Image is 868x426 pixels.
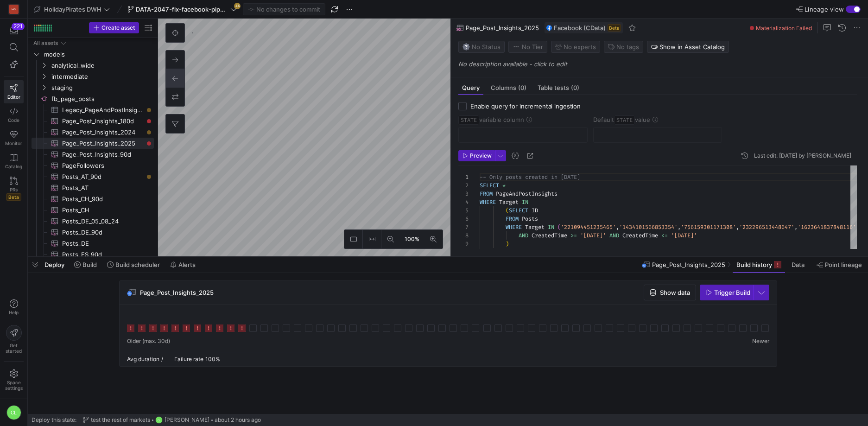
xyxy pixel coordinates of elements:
[9,5,19,14] div: HG
[480,190,493,197] span: FROM
[5,140,22,146] span: Monitor
[506,240,509,248] span: )
[700,285,754,300] button: Trigger Build
[538,85,579,91] span: Table tests
[32,93,154,104] div: Press SPACE to select this row.
[756,25,812,32] span: Materialization Failed
[499,198,519,206] span: Target
[458,41,505,53] button: No statusNo Status
[32,160,154,171] a: PageFollowers​​​​​​​​​
[525,223,545,231] span: Target
[32,193,154,204] div: Press SPACE to select this row.
[91,417,150,423] span: test the rest of markets
[571,85,579,91] span: (0)
[608,24,621,32] span: Beta
[103,257,164,273] button: Build scheduler
[10,187,18,192] span: PRs
[564,43,596,51] span: No expert s
[6,193,21,201] span: Beta
[4,80,24,103] a: Editor
[458,198,469,206] div: 4
[522,215,538,223] span: Posts
[732,257,786,273] button: Build history
[174,356,203,362] span: Failure rate
[546,25,552,31] img: undefined
[554,248,558,256] span: (
[593,116,650,123] span: Default value
[519,232,528,239] span: AND
[32,249,154,260] div: Press SPACE to select this row.
[80,414,263,426] button: test the rest of marketsCL[PERSON_NAME]about 2 hours ago
[4,127,24,150] a: Monitor
[32,417,76,423] span: Deploy this state:
[4,173,24,204] a: PRsBeta
[32,182,154,193] a: Posts_AT​​​​​​​​​
[32,138,154,149] a: Page_Post_Insights_2025​​​​​​​​​
[736,261,772,268] span: Build history
[62,216,143,227] span: Posts_DE_05_08_24​​​​​​​​​
[101,25,135,31] span: Create asset
[32,238,154,249] a: Posts_DE​​​​​​​​​
[44,6,101,13] span: HolidayPirates DWH
[470,102,581,110] span: Enable query for incremental ingestion
[33,40,58,46] div: All assets
[754,153,851,159] div: Last edit: [DATE] by [PERSON_NAME]
[458,173,469,181] div: 1
[4,1,24,17] a: HG
[32,38,154,49] div: Press SPACE to select this row.
[32,115,154,127] div: Press SPACE to select this row.
[558,223,561,231] span: (
[609,232,619,239] span: AND
[62,105,143,115] span: Legacy_PageAndPostInsights​​​​​​​​​
[6,405,21,420] div: CL
[62,149,143,160] span: Page_Post_Insights_90d​​​​​​​​​
[660,289,690,296] span: Show data
[554,24,606,32] span: Facebook (CData)
[614,115,635,125] span: STATE
[6,343,22,354] span: Get started
[32,160,154,171] div: Press SPACE to select this row.
[458,240,469,248] div: 9
[32,249,154,260] a: Posts_ES_90d​​​​​​​​​
[32,71,154,82] div: Press SPACE to select this row.
[165,417,209,423] span: [PERSON_NAME]
[127,338,170,344] span: Older (max. 30d)
[458,223,469,231] div: 7
[161,356,163,362] span: /
[4,22,24,39] button: 221
[480,173,580,181] span: -- Only posts created in [DATE]
[463,43,470,51] img: No status
[155,416,163,424] div: CL
[136,6,228,13] span: DATA-2047-fix-facebook-pipeline
[62,138,143,149] span: Page_Post_Insights_2025​​​​​​​​​
[44,261,64,268] span: Deploy
[70,257,101,273] button: Build
[668,248,765,256] span: 'POST_IMPRESSIONS_PAID_UNIQUE'
[12,23,25,30] div: 221
[619,223,678,231] span: '1434101566853354'
[659,43,725,51] span: Show in Asset Catalog
[506,248,541,256] span: InsightName
[458,181,469,190] div: 2
[5,380,23,391] span: Space settings
[32,193,154,204] a: Posts_CH_90d​​​​​​​​​
[714,289,750,296] span: Trigger Build
[4,321,24,357] button: Getstarted
[458,60,864,68] p: No description available - click to edit
[32,149,154,160] div: Press SPACE to select this row.
[794,223,798,231] span: ,
[32,204,154,216] a: Posts_CH​​​​​​​​​
[62,160,143,171] span: PageFollowers​​​​​​​​​
[458,215,469,223] div: 6
[4,365,24,395] a: Spacesettings
[561,223,616,231] span: '221094451235465'
[570,232,577,239] span: >=
[32,115,154,127] a: Page_Post_Insights_180d​​​​​​​​​
[32,204,154,216] div: Press SPACE to select this row.
[62,249,143,260] span: Posts_ES_90d​​​​​​​​​
[32,171,154,182] a: Posts_AT_90d​​​​​​​​​
[125,3,239,15] button: DATA-2047-fix-facebook-pipeline
[140,289,214,296] span: Page_Post_Insights_2025
[82,261,97,268] span: Build
[32,171,154,182] div: Press SPACE to select this row.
